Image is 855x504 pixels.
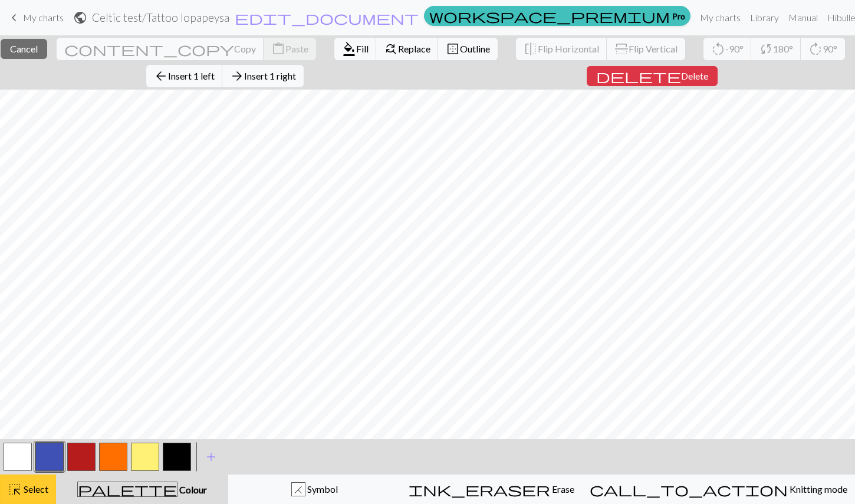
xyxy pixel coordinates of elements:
span: Flip Horizontal [538,43,599,54]
button: Fill [334,38,377,60]
span: find_replace [384,41,398,57]
span: Insert 1 left [168,70,215,81]
button: Delete [587,66,718,86]
button: Replace [376,38,439,60]
div: H [292,483,305,497]
span: Copy [234,43,256,54]
button: Flip Vertical [607,38,685,60]
span: Cancel [10,43,38,54]
button: Outline [438,38,498,60]
span: Fill [356,43,369,54]
button: 180° [751,38,801,60]
span: My charts [23,12,64,23]
button: Insert 1 right [222,65,304,87]
span: highlight_alt [8,481,22,498]
span: keyboard_arrow_left [7,9,21,26]
span: border_outer [446,41,460,57]
span: public [73,9,87,26]
button: H Symbol [228,475,401,504]
button: Copy [57,38,264,60]
span: Delete [681,70,708,81]
span: 90° [823,43,837,54]
a: Manual [784,6,823,29]
span: rotate_left [711,41,725,57]
span: content_copy [64,41,234,57]
button: -90° [703,38,752,60]
span: Insert 1 right [244,70,296,81]
button: Insert 1 left [146,65,223,87]
span: flip [524,41,538,57]
span: arrow_forward [230,68,244,84]
span: Select [22,483,48,495]
span: ink_eraser [409,481,550,498]
span: workspace_premium [429,8,670,24]
span: add [204,449,218,465]
button: Colour [56,475,228,504]
a: My charts [695,6,745,29]
a: Library [745,6,784,29]
span: palette [78,481,177,498]
span: edit_document [235,9,419,26]
span: delete [596,68,681,84]
span: Replace [398,43,430,54]
a: My charts [7,8,64,28]
span: Erase [550,483,574,495]
button: Knitting mode [582,475,855,504]
a: Pro [424,6,690,26]
span: flip [613,42,630,56]
span: Flip Vertical [629,43,678,54]
span: sync [759,41,773,57]
span: 180° [773,43,793,54]
span: call_to_action [590,481,788,498]
span: Colour [177,484,207,495]
h2: Celtic test / Tattoo lopapeysa [92,11,229,24]
button: Erase [401,475,582,504]
span: rotate_right [808,41,823,57]
span: Knitting mode [788,483,847,495]
span: Outline [460,43,490,54]
span: format_color_fill [342,41,356,57]
span: arrow_back [154,68,168,84]
button: Flip Horizontal [516,38,607,60]
span: Symbol [305,483,338,495]
button: 90° [801,38,845,60]
span: -90° [725,43,744,54]
button: Cancel [1,39,47,59]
